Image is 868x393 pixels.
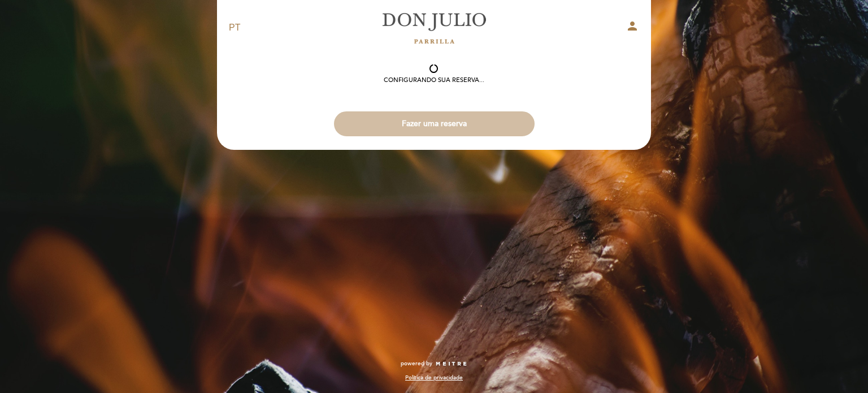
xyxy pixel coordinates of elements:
div: Configurando sua reserva... [384,76,484,85]
span: powered by [401,360,432,368]
img: MEITRE [435,361,467,367]
a: [PERSON_NAME] [363,12,505,44]
button: Fazer uma reserva [334,111,535,136]
button: person [626,19,639,37]
a: powered by [401,360,467,368]
i: person [626,19,639,33]
a: Política de privacidade [405,374,463,382]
